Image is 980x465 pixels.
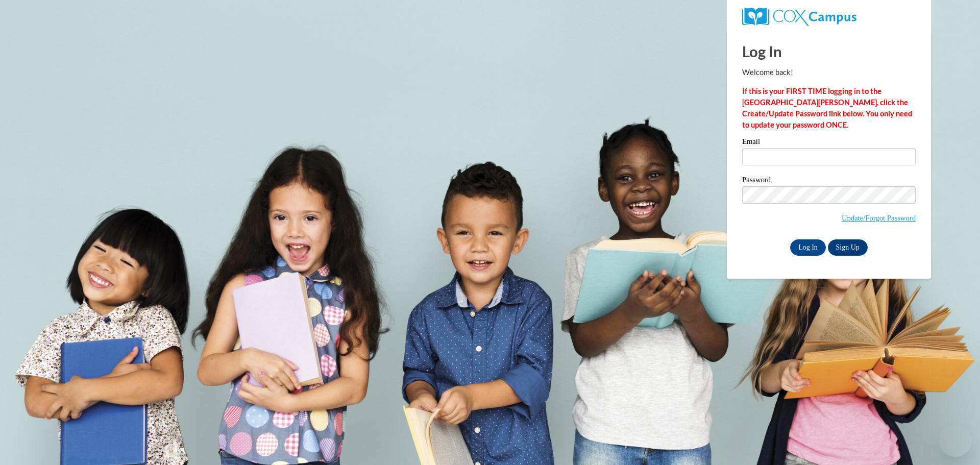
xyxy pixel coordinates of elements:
img: COX Campus [742,8,856,26]
strong: If this is your FIRST TIME logging in to the [GEOGRAPHIC_DATA][PERSON_NAME], click the Create/Upd... [742,87,912,129]
p: Welcome back! [742,67,916,78]
label: Password [742,176,916,186]
a: Update/Forgot Password [842,214,916,222]
h1: Log In [742,41,916,62]
label: Email [742,138,916,148]
iframe: Button to launch messaging window [939,424,972,457]
input: Log In [790,239,826,256]
a: Sign Up [828,239,868,256]
a: COX Campus [742,8,916,26]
